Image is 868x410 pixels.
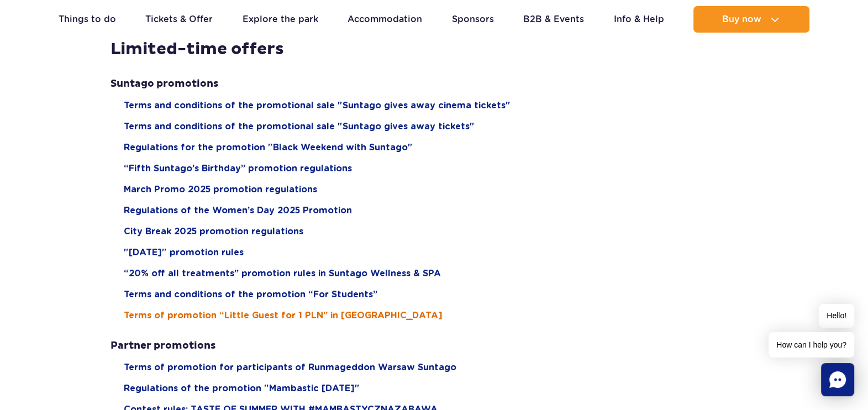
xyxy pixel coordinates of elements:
h2: Limited-time offers [111,39,757,60]
a: Accommodation [348,6,422,33]
span: Buy now [722,14,761,24]
a: B2B & Events [523,6,584,33]
button: Buy now [693,6,809,33]
a: "[DATE]" promotion rules [124,246,244,259]
a: Regulations for the promotion "Black Weekend with Suntago" [124,141,413,154]
a: Terms of promotion for participants of Runmageddon Warsaw Suntago [124,361,456,374]
a: Terms and conditions of the promotional sale "Suntago gives away cinema tickets" [124,99,511,112]
a: Terms of promotion “Little Guest for 1 PLN” in [GEOGRAPHIC_DATA] [124,309,443,322]
a: Sponsors [452,6,494,33]
h3: Partner promotions [111,339,757,353]
a: Terms and conditions of the promotion “For Students” [124,288,377,301]
span: Hello! [819,304,854,328]
h3: Suntago promotions [111,77,757,91]
span: How can I help you? [769,332,854,358]
a: Terms and conditions of the promotional sale "Suntago gives away tickets" [124,120,475,133]
a: March Promo 2025 promotion regulations [124,183,317,196]
a: Regulations of the Women’s Day 2025 Promotion [124,204,352,217]
a: Regulations of the promotion "Mambastic [DATE]" [124,382,360,395]
a: “Fifth Suntago’s Birthday” promotion regulations [124,162,352,175]
a: Info & Help [614,6,664,33]
a: City Break 2025 promotion regulations [124,225,303,238]
a: Tickets & Offer [145,6,213,33]
a: “20% off all treatments” promotion rules in Suntago Wellness & SPA [124,267,441,280]
div: Chat [821,363,854,396]
a: Explore the park [243,6,318,33]
a: Things to do [59,6,116,33]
